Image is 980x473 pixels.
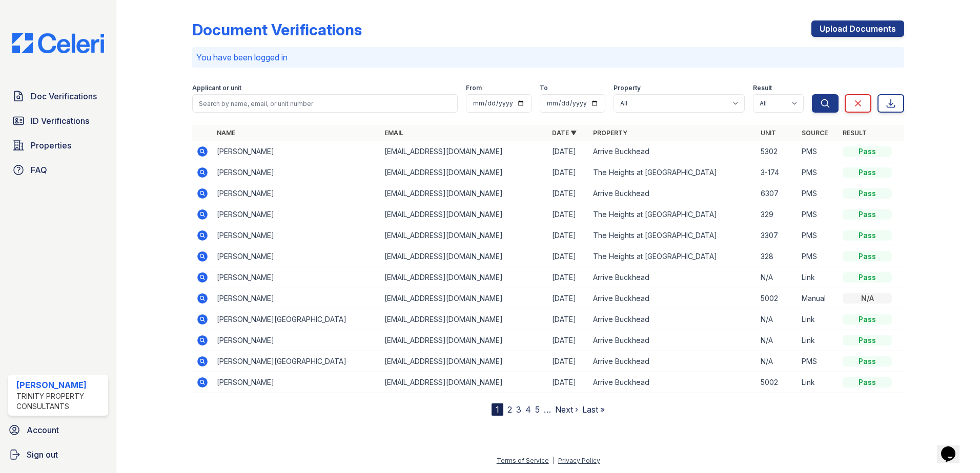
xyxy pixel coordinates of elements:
[558,457,600,464] a: Privacy Policy
[757,204,798,225] td: 329
[16,379,104,391] div: [PERSON_NAME]
[213,372,380,393] td: [PERSON_NAME]
[548,351,589,372] td: [DATE]
[798,225,839,246] td: PMS
[213,288,380,309] td: [PERSON_NAME]
[757,246,798,267] td: 328
[380,267,548,288] td: [EMAIL_ADDRESS][DOMAIN_NAME]
[548,288,589,309] td: [DATE]
[843,314,892,325] div: Pass
[213,162,380,183] td: [PERSON_NAME]
[798,288,839,309] td: Manual
[548,225,589,246] td: [DATE]
[589,162,757,183] td: The Heights at [GEOGRAPHIC_DATA]
[380,309,548,330] td: [EMAIL_ADDRESS][DOMAIN_NAME]
[582,404,605,415] a: Last »
[589,330,757,351] td: Arrive Buckhead
[798,309,839,330] td: Link
[798,267,839,288] td: Link
[548,267,589,288] td: [DATE]
[380,141,548,162] td: [EMAIL_ADDRESS][DOMAIN_NAME]
[27,448,58,461] span: Sign out
[8,86,108,106] a: Doc Verifications
[757,183,798,204] td: 6307
[757,330,798,351] td: N/A
[213,225,380,246] td: [PERSON_NAME]
[516,404,521,415] a: 3
[843,356,892,367] div: Pass
[544,403,551,416] span: …
[535,404,540,415] a: 5
[798,204,839,225] td: PMS
[380,204,548,225] td: [EMAIL_ADDRESS][DOMAIN_NAME]
[27,424,59,436] span: Account
[843,209,892,220] div: Pass
[548,162,589,183] td: [DATE]
[589,183,757,204] td: Arrive Buckhead
[380,351,548,372] td: [EMAIL_ADDRESS][DOMAIN_NAME]
[555,404,578,415] a: Next ›
[217,129,235,137] a: Name
[843,167,892,178] div: Pass
[798,162,839,183] td: PMS
[843,293,892,304] div: N/A
[552,129,577,137] a: Date ▼
[798,330,839,351] td: Link
[843,146,892,157] div: Pass
[31,139,71,152] span: Properties
[196,51,900,63] p: You have been logged in
[757,372,798,393] td: 5002
[213,246,380,267] td: [PERSON_NAME]
[937,432,970,463] iframe: chat widget
[589,372,757,393] td: Arrive Buckhead
[798,141,839,162] td: PMS
[757,162,798,183] td: 3-174
[589,204,757,225] td: The Heights at [GEOGRAPHIC_DATA]
[192,20,362,39] div: Document Verifications
[466,84,482,92] label: From
[380,225,548,246] td: [EMAIL_ADDRESS][DOMAIN_NAME]
[213,204,380,225] td: [PERSON_NAME]
[757,267,798,288] td: N/A
[8,160,108,180] a: FAQ
[757,141,798,162] td: 5302
[798,351,839,372] td: PMS
[589,141,757,162] td: Arrive Buckhead
[757,309,798,330] td: N/A
[8,111,108,131] a: ID Verifications
[589,309,757,330] td: Arrive Buckhead
[213,330,380,351] td: [PERSON_NAME]
[548,372,589,393] td: [DATE]
[380,330,548,351] td: [EMAIL_ADDRESS][DOMAIN_NAME]
[507,404,512,415] a: 2
[761,129,776,137] a: Unit
[843,377,892,388] div: Pass
[16,391,104,412] div: Trinity Property Consultants
[213,267,380,288] td: [PERSON_NAME]
[492,403,503,416] div: 1
[213,309,380,330] td: [PERSON_NAME][GEOGRAPHIC_DATA]
[380,162,548,183] td: [EMAIL_ADDRESS][DOMAIN_NAME]
[589,351,757,372] td: Arrive Buckhead
[589,267,757,288] td: Arrive Buckhead
[31,164,47,176] span: FAQ
[548,330,589,351] td: [DATE]
[548,183,589,204] td: [DATE]
[843,251,892,262] div: Pass
[548,246,589,267] td: [DATE]
[757,225,798,246] td: 3307
[802,129,828,137] a: Source
[843,129,867,137] a: Result
[380,288,548,309] td: [EMAIL_ADDRESS][DOMAIN_NAME]
[811,20,904,37] a: Upload Documents
[213,351,380,372] td: [PERSON_NAME][GEOGRAPHIC_DATA]
[553,457,555,464] div: |
[843,335,892,346] div: Pass
[4,444,112,465] a: Sign out
[213,183,380,204] td: [PERSON_NAME]
[525,404,531,415] a: 4
[548,204,589,225] td: [DATE]
[843,188,892,199] div: Pass
[753,84,772,92] label: Result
